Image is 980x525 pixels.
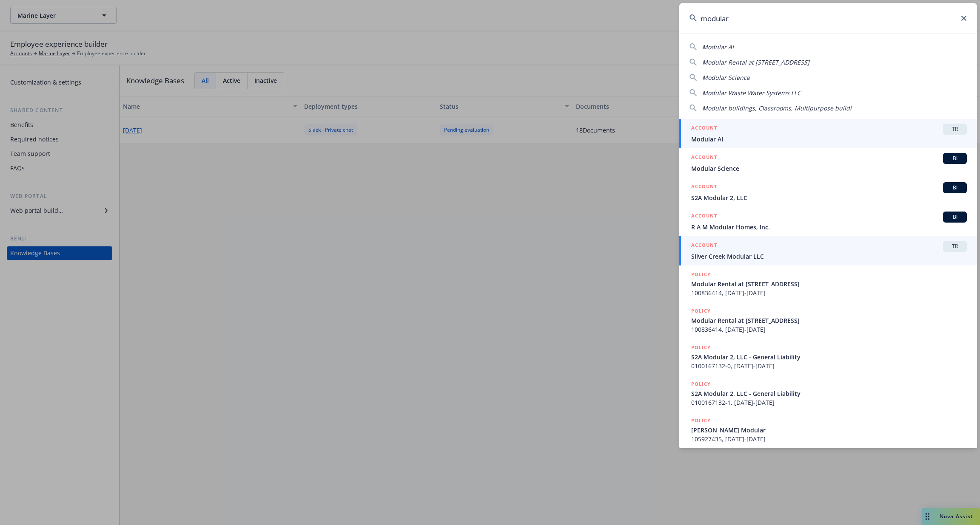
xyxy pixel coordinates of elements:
h5: POLICY [691,307,711,315]
a: ACCOUNTBIR A M Modular Homes, Inc. [679,207,977,236]
a: POLICY[PERSON_NAME] Modular105927435, [DATE]-[DATE] [679,412,977,448]
a: POLICYModular Rental at [STREET_ADDRESS]100836414, [DATE]-[DATE] [679,265,977,302]
span: BI [946,213,963,221]
span: Modular buildings, Classrooms, Multipurpose buildi [702,104,852,112]
span: 0100167132-1, [DATE]-[DATE] [691,398,967,407]
span: R A M Modular Homes, Inc. [691,223,967,231]
a: ACCOUNTBIModular Science [679,148,977,178]
span: 100836414, [DATE]-[DATE] [691,288,967,297]
span: Modular AI [691,135,967,144]
a: ACCOUNTTRSilver Creek Modular LLC [679,236,977,265]
h5: ACCOUNT [691,153,717,163]
span: Modular Science [691,164,967,173]
span: Modular Science [702,73,750,82]
span: Modular Rental at [STREET_ADDRESS] [691,316,967,325]
h5: ACCOUNT [691,241,717,251]
span: Modular Rental at [STREET_ADDRESS] [691,279,967,288]
h5: POLICY [691,416,711,425]
a: POLICYS2A Modular 2, LLC - General Liability0100167132-0, [DATE]-[DATE] [679,339,977,375]
span: S2A Modular 2, LLC - General Liability [691,353,967,361]
input: Search... [679,3,977,34]
span: Silver Creek Modular LLC [691,252,967,261]
span: TR [946,243,963,250]
span: BI [946,155,963,162]
a: ACCOUNTTRModular AI [679,119,977,148]
h5: ACCOUNT [691,124,717,134]
span: BI [946,184,963,192]
span: Modular Rental at [STREET_ADDRESS] [702,58,809,66]
h5: POLICY [691,343,711,352]
span: 0100167132-0, [DATE]-[DATE] [691,361,967,370]
h5: POLICY [691,270,711,279]
h5: ACCOUNT [691,212,717,222]
h5: ACCOUNT [691,182,717,192]
span: Modular Waste Water Systems LLC [702,89,801,97]
span: S2A Modular 2, LLC - General Liability [691,389,967,398]
span: 105927435, [DATE]-[DATE] [691,435,967,443]
a: POLICYS2A Modular 2, LLC - General Liability0100167132-1, [DATE]-[DATE] [679,375,977,412]
h5: POLICY [691,380,711,388]
span: TR [946,125,963,133]
a: ACCOUNTBIS2A Modular 2, LLC [679,178,977,207]
span: 100836414, [DATE]-[DATE] [691,325,967,334]
span: Modular AI [702,43,734,51]
span: S2A Modular 2, LLC [691,193,967,202]
span: [PERSON_NAME] Modular [691,426,967,435]
a: POLICYModular Rental at [STREET_ADDRESS]100836414, [DATE]-[DATE] [679,302,977,339]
